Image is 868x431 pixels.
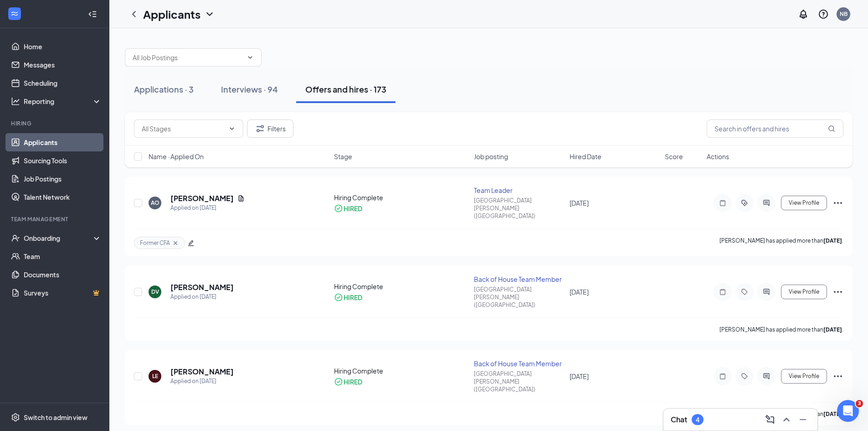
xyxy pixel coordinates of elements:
div: HIRED [344,377,362,386]
svg: ChevronLeft [128,9,139,20]
span: View Profile [789,373,819,379]
div: 4 [696,416,699,424]
span: edit [188,240,194,246]
svg: ActiveChat [761,288,772,296]
button: View Profile [781,285,827,299]
p: [PERSON_NAME] has applied more than . [719,326,843,333]
div: Back of House Team Member [474,275,564,284]
span: 3 [856,400,863,407]
button: View Profile [781,196,827,210]
svg: ComposeMessage [765,414,776,425]
svg: Ellipses [832,371,843,382]
a: Sourcing Tools [24,151,102,170]
svg: CheckmarkCircle [334,293,343,302]
svg: Tag [739,288,750,296]
div: Interviews · 94 [221,83,278,95]
h1: Applicants [143,6,200,22]
svg: Note [717,373,728,380]
button: ChevronUp [779,412,794,427]
a: Applicants [24,133,102,151]
input: All Stages [142,124,225,134]
div: Hiring Complete [334,282,469,291]
div: HIRED [344,204,362,213]
span: [DATE] [570,288,589,296]
div: Applied on [DATE] [170,377,234,386]
svg: Settings [11,413,20,422]
div: Hiring Complete [334,193,469,202]
svg: Collapse [88,10,97,19]
a: SurveysCrown [24,284,102,302]
a: Scheduling [24,74,102,92]
b: [DATE] [823,410,842,417]
h5: [PERSON_NAME] [170,193,234,203]
svg: QuestionInfo [818,9,829,20]
div: [GEOGRAPHIC_DATA][PERSON_NAME] ([GEOGRAPHIC_DATA]) [474,197,564,220]
div: Team Leader [474,186,564,195]
a: Job Postings [24,170,102,188]
svg: MagnifyingGlass [828,125,835,132]
svg: Ellipses [832,197,843,208]
b: [DATE] [823,326,842,333]
p: [PERSON_NAME] has applied more than . [719,237,843,249]
svg: ChevronUp [781,414,792,425]
span: Job posting [474,152,508,161]
a: Team [24,247,102,265]
div: Onboarding [24,234,94,243]
a: Talent Network [24,188,102,206]
span: [DATE] [570,199,589,207]
span: Score [665,152,683,161]
svg: ActiveChat [761,373,772,380]
div: Reporting [24,97,102,106]
div: Applied on [DATE] [170,292,234,301]
svg: Cross [172,239,179,247]
span: View Profile [789,200,819,206]
input: Search in offers and hires [707,119,843,138]
h5: [PERSON_NAME] [170,282,234,292]
svg: Minimize [797,414,808,425]
button: ComposeMessage [763,412,777,427]
div: [GEOGRAPHIC_DATA][PERSON_NAME] ([GEOGRAPHIC_DATA]) [474,370,564,393]
h3: Chat [671,415,687,425]
div: Applied on [DATE] [170,203,245,213]
div: DV [151,288,159,296]
svg: ActiveChat [761,199,772,207]
svg: ChevronDown [204,9,215,20]
input: All Job Postings [133,52,243,62]
a: Home [24,37,102,56]
svg: Note [717,199,728,207]
b: [DATE] [823,237,842,244]
div: Offers and hires · 173 [305,83,386,95]
span: [DATE] [570,372,589,380]
span: Stage [334,152,352,161]
div: Hiring Complete [334,366,469,375]
a: Messages [24,56,102,74]
svg: ChevronDown [247,54,254,61]
span: Name · Applied On [149,152,204,161]
svg: ChevronDown [228,125,236,132]
iframe: Intercom live chat [837,400,859,422]
span: View Profile [789,289,819,295]
h5: [PERSON_NAME] [170,367,234,377]
div: Back of House Team Member [474,359,564,368]
div: LE [152,372,158,380]
div: Applications · 3 [134,83,194,95]
div: AO [151,199,159,207]
svg: Document [237,195,245,202]
div: NB [840,10,847,18]
svg: Notifications [798,9,809,20]
button: Filter Filters [247,119,293,138]
svg: Tag [739,373,750,380]
svg: CheckmarkCircle [334,204,343,213]
span: Hired Date [570,152,601,161]
button: Minimize [796,412,810,427]
svg: UserCheck [11,234,20,243]
a: Documents [24,265,102,284]
div: Hiring [11,119,100,127]
svg: ActiveTag [739,199,750,207]
svg: Ellipses [832,286,843,297]
div: HIRED [344,293,362,302]
div: Team Management [11,215,100,223]
span: Former CFA [140,239,170,247]
svg: Filter [255,123,266,134]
